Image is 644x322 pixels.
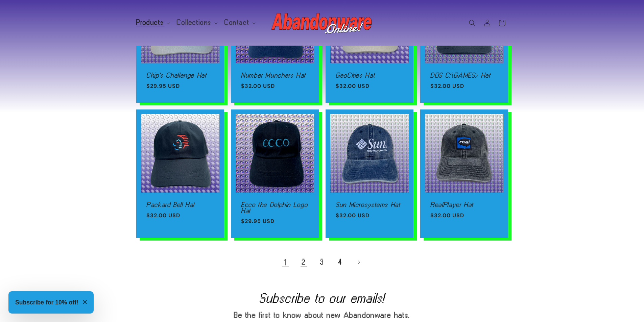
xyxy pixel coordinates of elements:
summary: Products [132,16,173,30]
img: Abandonware [271,9,373,36]
a: Abandonware [269,7,375,39]
summary: Search [465,16,480,30]
span: Products [136,20,164,26]
p: Be the first to know about new Abandonware hats. [204,310,440,320]
a: Page 3 [315,255,330,270]
a: Packard Bell Hat [146,202,214,208]
span: Collections [177,20,211,26]
h2: Subscribe to our emails! [30,293,614,303]
a: DOS C:\GAMES> Hat [430,72,498,78]
a: Page 1 [278,255,293,270]
a: Page 4 [333,255,348,270]
a: RealPlayer Hat [430,202,498,208]
summary: Contact [220,16,258,30]
a: Sun Microsystems Hat [336,202,403,208]
a: Number Munchers Hat [241,72,309,78]
a: Chip's Challenge Hat [146,72,214,78]
span: Contact [224,20,249,26]
a: Page 2 [296,255,311,270]
a: Ecco the Dolphin Logo Hat [241,202,309,214]
a: Next page [351,255,366,270]
nav: Pagination [136,255,508,270]
a: GeoCities Hat [336,72,403,78]
summary: Collections [173,16,220,30]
